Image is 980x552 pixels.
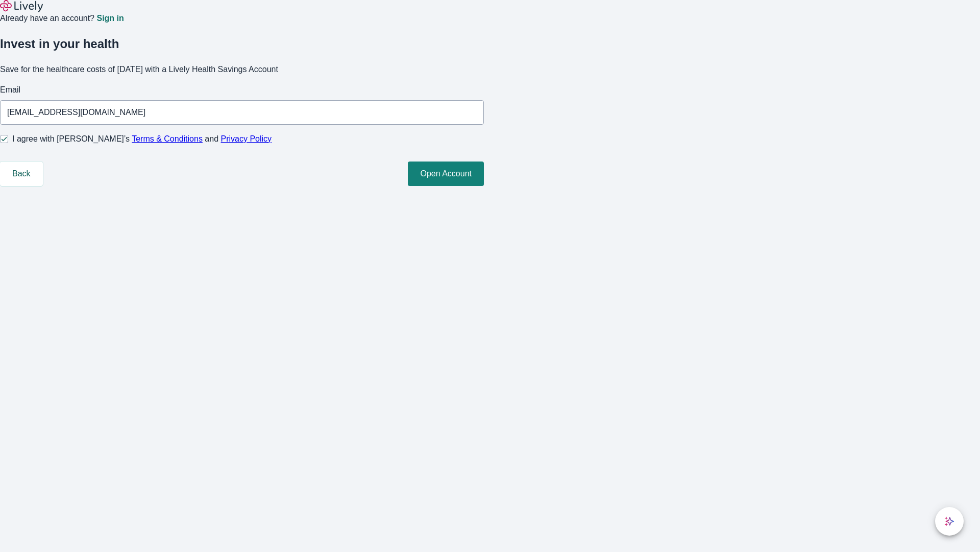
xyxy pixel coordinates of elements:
button: Open Account [408,162,484,186]
a: Sign in [96,14,124,22]
button: chat [935,507,964,536]
span: I agree with [PERSON_NAME]’s and [12,133,272,145]
a: Terms & Conditions [132,134,203,143]
svg: Lively AI Assistant [944,516,954,526]
a: Privacy Policy [221,134,272,143]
